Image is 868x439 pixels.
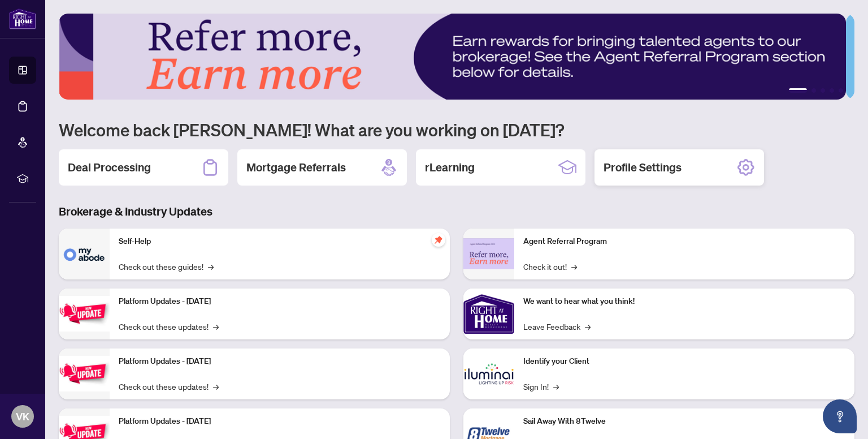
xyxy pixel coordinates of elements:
[208,260,214,273] span: →
[463,238,514,269] img: Agent Referral Program
[59,229,110,279] img: Self-Help
[463,348,514,399] img: Identify your Client
[16,408,29,424] span: VK
[789,88,807,93] button: 1
[59,14,846,100] img: Slide 0
[463,289,514,339] img: We want to hear what you think!
[523,320,591,333] a: Leave Feedback→
[119,295,441,308] p: Platform Updates - [DATE]
[571,260,577,273] span: →
[523,415,845,428] p: Sail Away With 8Twelve
[119,380,219,393] a: Check out these updates!→
[839,88,843,93] button: 5
[119,320,219,333] a: Check out these updates!→
[119,235,441,248] p: Self-Help
[119,415,441,428] p: Platform Updates - [DATE]
[119,260,214,273] a: Check out these guides!→
[59,204,854,219] h3: Brokerage & Industry Updates
[432,233,445,247] span: pushpin
[523,355,845,368] p: Identify your Client
[59,119,854,140] h1: Welcome back [PERSON_NAME]! What are you working on [DATE]?
[811,88,816,93] button: 2
[119,355,441,368] p: Platform Updates - [DATE]
[246,160,346,175] h2: Mortgage Referrals
[604,160,682,175] h2: Profile Settings
[59,296,110,332] img: Platform Updates - July 21, 2025
[68,160,151,175] h2: Deal Processing
[9,8,36,29] img: logo
[213,380,219,393] span: →
[823,399,857,433] button: Open asap
[523,260,577,273] a: Check it out!→
[425,160,475,175] h2: rLearning
[523,295,845,308] p: We want to hear what you think!
[523,380,559,393] a: Sign In!→
[585,320,591,333] span: →
[213,320,219,333] span: →
[59,356,110,391] img: Platform Updates - July 8, 2025
[553,380,559,393] span: →
[830,88,834,93] button: 4
[821,88,825,93] button: 3
[523,235,845,248] p: Agent Referral Program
